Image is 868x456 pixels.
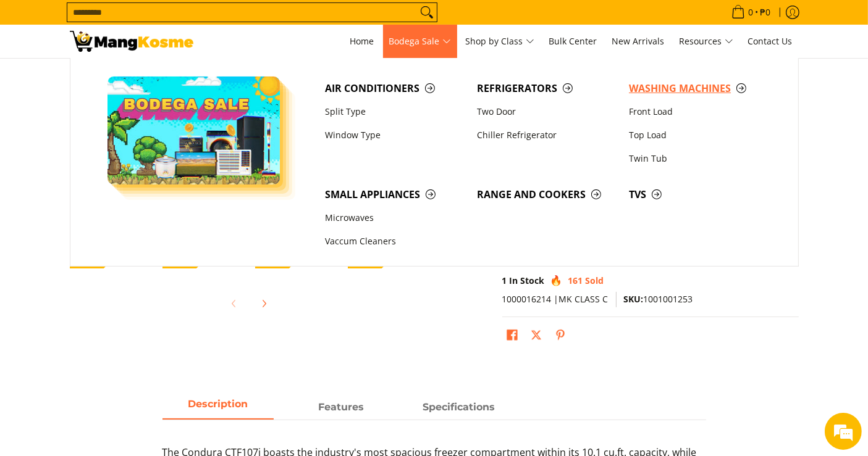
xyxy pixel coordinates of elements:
a: Twin Tub [623,147,775,170]
span: Washing Machines [629,81,769,96]
span: Refrigerators [477,81,617,96]
span: In Stock [510,275,545,286]
span: Sold [586,275,604,286]
span: Bulk Center [549,35,597,47]
a: Front Load [623,100,775,123]
span: Description [162,396,274,418]
a: Top Load [623,123,775,147]
img: Bodega Sale [107,77,280,184]
a: Share on Facebook [504,326,521,347]
nav: Main Menu [206,25,799,58]
span: Small Appliances [325,187,465,202]
span: SKU: [624,293,644,305]
a: Two Door [471,100,623,123]
strong: Features [319,401,364,413]
span: 1 [502,275,507,286]
a: Small Appliances [319,183,471,206]
a: Vaccum Cleaners [319,230,471,254]
span: Shop by Class [466,34,534,49]
a: Description 2 [403,396,515,420]
div: Chat with us now [64,69,208,85]
a: Description [162,396,274,420]
span: 161 [568,275,583,286]
button: Next [250,290,277,317]
span: New Arrivals [612,35,665,47]
a: Post on X [528,326,545,347]
strong: Specifications [423,401,495,413]
button: Search [417,3,437,22]
a: Range and Cookers [471,183,623,206]
a: Refrigerators [471,77,623,100]
span: Air Conditioners [325,81,465,96]
a: Microwaves [319,207,471,230]
a: Contact Us [742,25,799,58]
span: We're online! [72,144,171,269]
a: Air Conditioners [319,77,471,100]
a: Bodega Sale [383,25,457,58]
a: Window Type [319,123,471,147]
a: TVs [623,183,775,206]
span: 1001001253 [624,293,693,305]
span: • [728,6,775,19]
a: Washing Machines [623,77,775,100]
span: Resources [680,34,733,49]
a: New Arrivals [606,25,671,58]
span: 0 [747,8,756,17]
a: Split Type [319,100,471,123]
span: Contact Us [748,35,793,47]
img: Condura 10.1 Cu. Ft. Top Freezer Inverter Ref (Class C) l Mang Kosme [70,31,193,52]
a: Home [344,25,381,58]
span: TVs [629,187,769,202]
span: Bodega Sale [389,34,451,49]
div: Minimize live chat window [203,6,232,36]
span: 1000016214 |MK CLASS C [502,293,609,305]
a: Description 1 [286,396,397,420]
textarea: Type your message and hit 'Enter' [6,315,235,359]
a: Chiller Refrigerator [471,123,623,147]
a: Pin on Pinterest [552,326,569,347]
span: Home [350,35,374,47]
a: Shop by Class [460,25,541,58]
a: Resources [673,25,739,58]
span: ₱0 [759,8,773,17]
a: Bulk Center [543,25,604,58]
span: Range and Cookers [477,187,617,202]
